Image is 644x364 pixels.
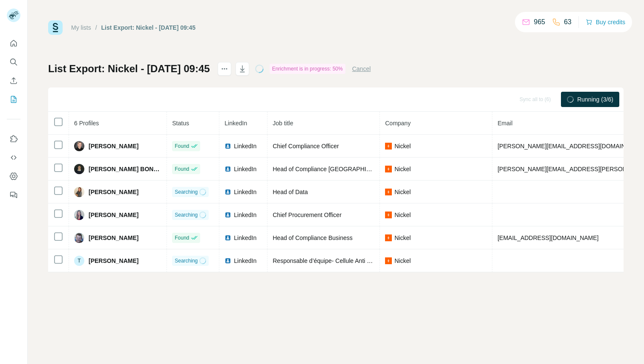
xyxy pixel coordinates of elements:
[385,120,411,127] span: Company
[7,36,20,51] button: Quick start
[224,189,231,195] img: LinkedIn logo
[394,188,411,196] span: Nickel
[172,120,189,127] span: Status
[394,257,411,265] span: Nickel
[48,62,210,76] h1: List Export: Nickel - [DATE] 09:45
[534,17,545,27] p: 965
[7,187,20,203] button: Feedback
[385,212,392,218] img: company-logo
[273,257,385,264] span: Responsable d’équipe- Cellule Anti Fraude
[385,234,392,241] img: company-logo
[224,143,231,150] img: LinkedIn logo
[234,257,256,265] span: LinkedIn
[175,257,198,265] span: Searching
[273,120,293,127] span: Job title
[101,23,195,32] div: List Export: Nickel - [DATE] 09:45
[74,164,84,174] img: Avatar
[577,95,613,104] span: Running (3/6)
[273,189,308,195] span: Head of Data
[234,142,256,150] span: LinkedIn
[7,54,20,70] button: Search
[273,166,390,172] span: Head of Compliance [GEOGRAPHIC_DATA]
[89,257,138,265] span: [PERSON_NAME]
[224,257,231,264] img: LinkedIn logo
[175,211,198,219] span: Searching
[224,120,247,127] span: LinkedIn
[273,234,353,241] span: Head of Compliance Business
[89,234,138,242] span: [PERSON_NAME]
[224,212,231,218] img: LinkedIn logo
[89,165,161,173] span: [PERSON_NAME] BONNEFOI
[394,165,411,173] span: Nickel
[273,143,339,150] span: Chief Compliance Officer
[385,189,392,195] img: company-logo
[564,17,572,27] p: 63
[74,141,84,151] img: Avatar
[71,24,91,31] a: My lists
[74,187,84,197] img: Avatar
[270,64,345,74] div: Enrichment is in progress: 50%
[352,65,371,73] button: Cancel
[74,120,99,127] span: 6 Profiles
[89,142,138,150] span: [PERSON_NAME]
[234,188,256,196] span: LinkedIn
[7,150,20,165] button: Use Surfe API
[394,211,411,219] span: Nickel
[175,165,189,173] span: Found
[224,234,231,241] img: LinkedIn logo
[7,131,20,147] button: Use Surfe on LinkedIn
[234,211,256,219] span: LinkedIn
[74,256,84,266] div: T
[218,62,231,76] button: actions
[385,257,392,264] img: company-logo
[7,92,20,107] button: My lists
[48,20,63,35] img: Surfe Logo
[7,169,20,184] button: Dashboard
[273,212,342,218] span: Chief Procurement Officer
[74,210,84,220] img: Avatar
[586,16,625,28] button: Buy credits
[89,211,138,219] span: [PERSON_NAME]
[394,142,411,150] span: Nickel
[95,23,97,32] li: /
[385,166,392,172] img: company-logo
[234,165,256,173] span: LinkedIn
[74,233,84,243] img: Avatar
[497,234,598,241] span: [EMAIL_ADDRESS][DOMAIN_NAME]
[7,73,20,88] button: Enrich CSV
[89,188,138,196] span: [PERSON_NAME]
[497,120,512,127] span: Email
[394,234,411,242] span: Nickel
[175,188,198,196] span: Searching
[175,234,189,242] span: Found
[175,142,189,150] span: Found
[224,166,231,172] img: LinkedIn logo
[234,234,256,242] span: LinkedIn
[385,143,392,150] img: company-logo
